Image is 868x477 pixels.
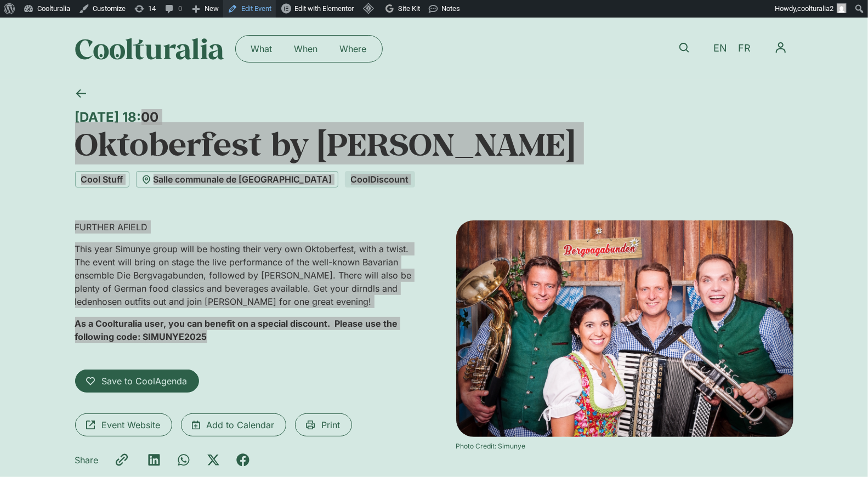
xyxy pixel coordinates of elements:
[768,35,793,60] button: Menu Toggle
[75,318,398,342] strong: As a Coolturalia user, you can benefit on a special discount. Please use the following code: SIMU...
[236,453,249,467] div: Share on facebook
[708,41,733,56] a: EN
[75,453,99,467] p: Share
[398,4,420,13] span: Site Kit
[207,418,275,431] span: Add to Calendar
[136,171,338,188] a: Salle communale de [GEOGRAPHIC_DATA]
[713,43,727,54] span: EN
[329,40,378,58] a: Where
[102,374,188,388] span: Save to CoolAgenda
[797,4,833,13] span: coolturalia2
[240,40,283,58] a: What
[75,109,793,125] div: [DATE] 18:00
[75,413,172,436] a: Event Website
[322,418,341,431] span: Print
[456,441,793,451] div: Photo Credit: Simunye
[283,40,329,58] a: When
[294,4,354,13] span: Edit with Elementor
[147,453,161,467] div: Share on linkedin
[75,242,412,308] p: This year Simunye group will be hosting their very own Oktoberfest, with a twist. The event will ...
[768,35,793,60] nav: Menu
[102,418,161,431] span: Event Website
[75,220,412,234] p: FURTHER AFIELD
[733,41,756,56] a: FR
[345,171,415,188] div: CoolDiscount
[207,453,220,467] div: Share on x-twitter
[75,125,793,162] h1: Oktoberfest by [PERSON_NAME]
[240,40,378,58] nav: Menu
[75,370,199,393] a: Save to CoolAgenda
[181,413,286,436] a: Add to Calendar
[177,453,190,467] div: Share on whatsapp
[75,171,129,188] a: Cool Stuff
[738,43,751,54] span: FR
[295,413,352,436] a: Print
